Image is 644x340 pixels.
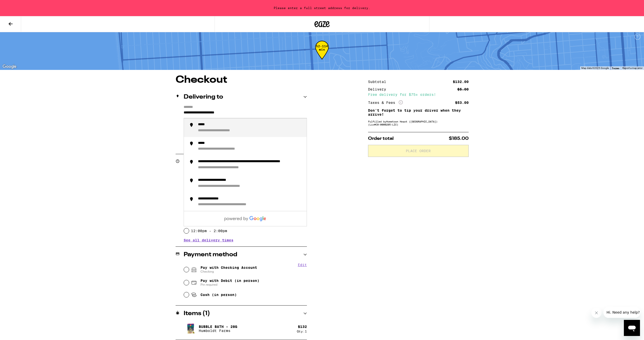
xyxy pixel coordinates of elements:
div: Subtotal [368,80,390,83]
p: Humboldt Farms [199,329,237,333]
span: Cash (in person) [200,293,237,297]
img: Bubble Bath - 28g [184,322,198,336]
div: $53.00 [455,101,469,104]
h1: Checkout [176,75,307,85]
div: $ 132 [298,325,307,329]
span: Checking [200,270,257,274]
p: Bubble Bath - 28g [199,325,237,329]
div: $5.00 [457,88,469,91]
div: $132.00 [453,80,469,83]
span: Pay with Checking Account [200,266,257,274]
label: 12:00pm - 2:00pm [191,229,227,233]
div: Taxes & Fees [368,100,403,105]
div: Fulfilled by Hometown Heart ([GEOGRAPHIC_DATA]) (Lic# C9-0000295-LIC ) [368,120,469,126]
div: Delivery [368,88,390,91]
span: Place Order [406,149,431,153]
button: See all delivery times [184,238,233,242]
div: Free delivery for $75+ orders! [368,93,469,96]
span: Pin required [200,283,259,287]
h2: Delivering to [184,94,223,100]
button: Place Order [368,145,469,157]
img: Google [1,63,18,70]
div: Qty: 1 [297,330,307,333]
h2: Items ( 1 ) [184,311,210,317]
h2: Payment method [184,252,237,258]
button: Edit [298,263,307,267]
span: Pay with Debit (in person) [200,279,259,283]
a: Terms [612,67,619,70]
iframe: Close message [591,308,601,318]
span: Map data ©2025 Google [581,67,609,69]
div: 52-114 min [315,45,329,63]
iframe: Button to launch messaging window [624,320,640,336]
a: Report a map error [622,67,642,69]
p: Don't forget to tip your driver when they arrive! [368,108,469,116]
span: Order total [368,136,394,141]
iframe: Message from company [603,307,640,318]
span: $185.00 [449,136,469,141]
a: Open this area in Google Maps (opens a new window) [1,63,18,70]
